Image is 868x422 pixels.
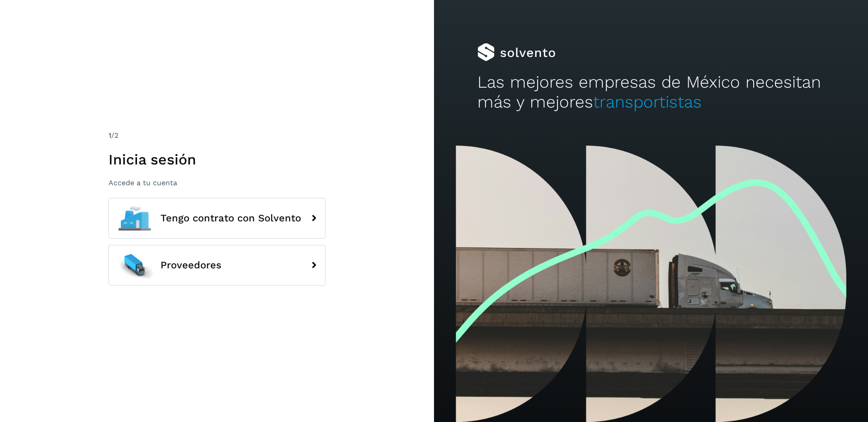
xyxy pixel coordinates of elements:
[593,92,702,112] span: transportistas
[108,198,325,239] button: Tengo contrato con Solvento
[108,131,111,140] span: 1
[108,178,325,187] p: Accede a tu cuenta
[160,260,222,271] span: Proveedores
[108,245,325,286] button: Proveedores
[108,151,325,168] h1: Inicia sesión
[160,213,301,224] span: Tengo contrato con Solvento
[108,130,325,141] div: /2
[477,72,825,113] h2: Las mejores empresas de México necesitan más y mejores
